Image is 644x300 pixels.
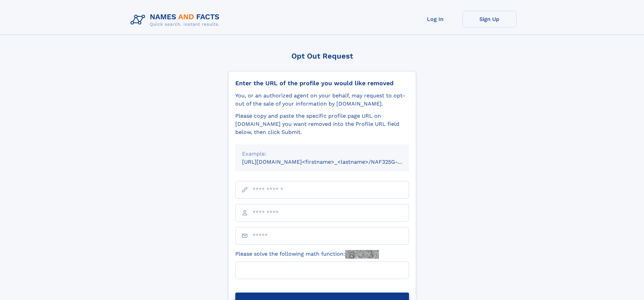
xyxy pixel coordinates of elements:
[228,52,416,60] div: Opt Out Request
[235,250,379,259] label: Please solve the following math function:
[128,11,225,29] img: Logo Names and Facts
[408,11,462,27] a: Log In
[462,11,517,27] a: Sign Up
[242,150,402,158] div: Example:
[242,159,422,165] small: [URL][DOMAIN_NAME]<firstname>_<lastname>/NAF325G-xxxxxxxx
[235,112,409,136] div: Please copy and paste the specific profile page URL on [DOMAIN_NAME] you want removed into the Pr...
[235,79,409,87] div: Enter the URL of the profile you would like removed
[235,92,409,108] div: You, or an authorized agent on your behalf, may request to opt-out of the sale of your informatio...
